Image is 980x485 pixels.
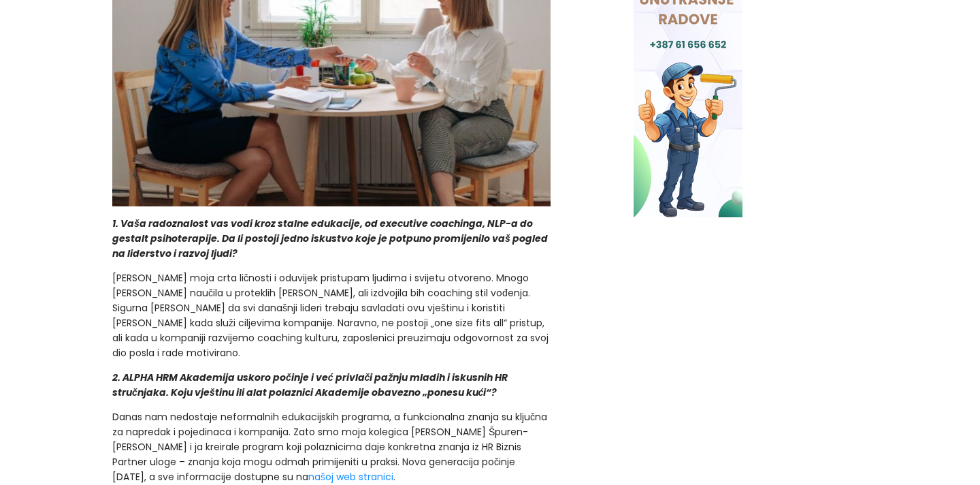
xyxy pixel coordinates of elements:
a: našoj web stranici [308,470,393,484]
strong: 1. Vaša radoznalost vas vodi kroz stalne edukacije, od executive coachinga, NLP-a do gestalt psih... [112,217,548,260]
strong: 2. ALPHA HRM Akademija uskoro počinje i već privlači pažnju mladih i iskusnih HR stručnjaka. Koju... [112,371,508,399]
p: Danas nam nedostaje neformalnih edukacijskih programa, a funkcionalna znanja su ključna za napred... [112,409,551,484]
p: [PERSON_NAME] moja crta ličnosti i oduvijek pristupam ljudima i svijetu otvoreno. Mnogo [PERSON_N... [112,270,551,360]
